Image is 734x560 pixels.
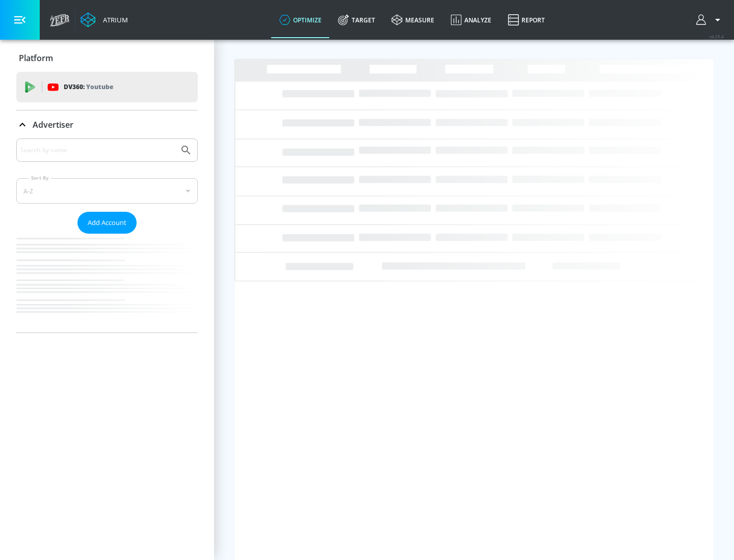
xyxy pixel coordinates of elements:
[16,138,198,332] div: Advertiser
[19,52,53,64] p: Platform
[16,110,198,139] div: Advertiser
[500,2,553,38] a: Report
[16,72,198,102] div: DV360: Youtube
[81,12,128,27] a: Atrium
[710,34,724,39] span: v 4.25.4
[442,2,500,38] a: Analyze
[20,144,175,157] input: Search by name
[29,175,51,181] label: Sort By
[330,2,383,38] a: Target
[99,15,128,24] div: Atrium
[33,119,73,130] p: Advertiser
[77,212,137,234] button: Add Account
[88,217,126,229] span: Add Account
[383,2,442,38] a: measure
[16,178,198,204] div: A-Z
[64,81,113,93] p: DV360:
[16,234,198,332] nav: list of Advertiser
[86,81,113,92] p: Youtube
[271,2,330,38] a: optimize
[16,44,198,72] div: Platform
